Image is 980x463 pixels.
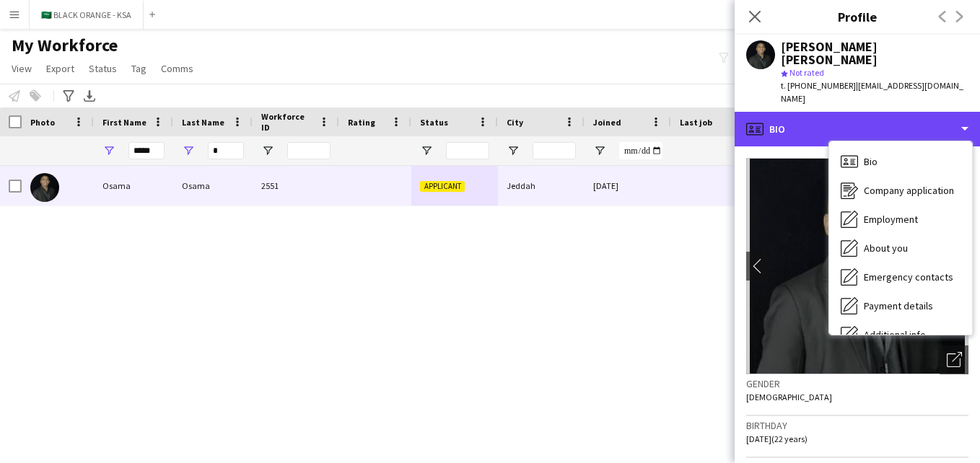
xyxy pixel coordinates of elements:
div: About you [829,234,972,263]
button: 🇸🇦 BLACK ORANGE - KSA [30,1,144,29]
span: Employment [864,213,918,226]
div: [PERSON_NAME] [PERSON_NAME] [781,40,968,66]
span: Bio [864,155,878,168]
input: Status Filter Input [446,142,489,159]
span: Status [89,62,117,75]
div: 2551 [253,166,339,206]
div: Jeddah [498,166,585,206]
a: Tag [126,59,152,78]
span: Applicant [420,181,465,192]
img: Osama Osama [30,173,59,202]
app-action-btn: Export XLSX [81,87,98,105]
input: First Name Filter Input [128,142,165,159]
span: Additional info [864,328,926,341]
span: Comms [161,62,193,75]
img: Crew avatar or photo [746,158,968,374]
h3: Profile [735,7,980,26]
div: Company application [829,176,972,205]
span: Last Name [182,117,224,128]
button: Open Filter Menu [420,144,433,157]
span: Not rated [789,67,824,78]
div: Additional info [829,320,972,349]
span: Workforce ID [261,111,313,133]
button: Open Filter Menu [593,144,606,157]
a: Comms [155,59,199,78]
div: Osama [94,166,173,206]
a: Status [83,59,123,78]
span: t. [PHONE_NUMBER] [781,80,856,91]
span: Status [420,117,448,128]
span: View [12,62,32,75]
input: Workforce ID Filter Input [287,142,331,159]
app-action-btn: Advanced filters [60,87,77,105]
span: City [507,117,523,128]
span: Last job [680,117,712,128]
h3: Gender [746,377,968,390]
button: Open Filter Menu [102,144,115,157]
span: | [EMAIL_ADDRESS][DOMAIN_NAME] [781,80,963,104]
input: Joined Filter Input [619,142,662,159]
div: Osama [173,166,253,206]
button: Open Filter Menu [261,144,274,157]
span: Tag [131,62,146,75]
div: Emergency contacts [829,263,972,291]
span: [DEMOGRAPHIC_DATA] [746,392,832,402]
button: Open Filter Menu [182,144,195,157]
span: About you [864,242,908,255]
input: Last Name Filter Input [208,142,244,159]
span: [DATE] (22 years) [746,433,808,444]
span: Joined [593,117,621,128]
span: Payment details [864,299,933,312]
input: City Filter Input [533,142,576,159]
span: My Workforce [12,35,118,56]
span: First Name [102,117,146,128]
div: Bio [735,112,980,146]
h3: Birthday [746,419,968,432]
span: Company application [864,184,954,197]
div: [DATE] [585,166,671,206]
div: Bio [829,147,972,176]
div: Open photos pop-in [940,345,968,374]
button: Open Filter Menu [507,144,520,157]
span: Rating [348,117,375,128]
span: Emergency contacts [864,270,953,283]
a: View [6,59,38,78]
span: Photo [30,117,55,128]
div: Payment details [829,291,972,320]
div: Employment [829,205,972,234]
a: Export [40,59,80,78]
span: Export [46,62,74,75]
